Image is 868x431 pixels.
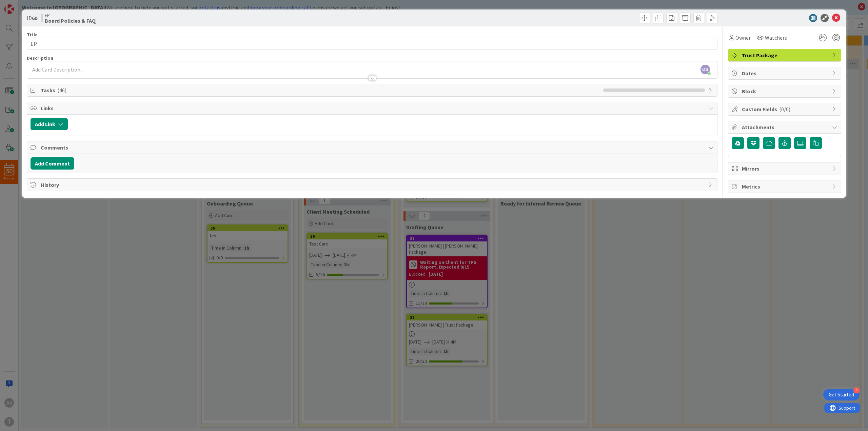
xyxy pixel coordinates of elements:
span: History [41,181,705,189]
span: ( 46 ) [57,87,66,94]
span: Dates [742,69,829,77]
span: DS [701,65,710,74]
button: Add Link [31,118,68,130]
span: ( 0/0 ) [779,106,790,113]
span: Comments [41,143,705,152]
input: type card name here... [27,38,717,50]
span: Owner [735,34,751,42]
span: Trust Package [742,51,829,59]
span: ID [27,14,37,22]
div: Open Get Started checklist, remaining modules: 4 [823,389,860,400]
span: Custom Fields [742,105,829,113]
span: Mirrors [742,164,829,173]
div: 4 [853,387,860,393]
span: Links [41,104,705,112]
b: Board Policies & FAQ [45,18,96,23]
label: Title [27,32,38,38]
button: Add Comment [31,157,74,170]
b: 60 [32,15,37,21]
span: Block [742,87,829,95]
span: Watchers [765,34,787,42]
span: Tasks [41,86,600,94]
div: Get Started [829,391,854,398]
span: Description [27,55,53,61]
span: Support [14,1,31,9]
span: EP [45,13,96,18]
span: Attachments [742,123,829,131]
span: Metrics [742,182,829,191]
